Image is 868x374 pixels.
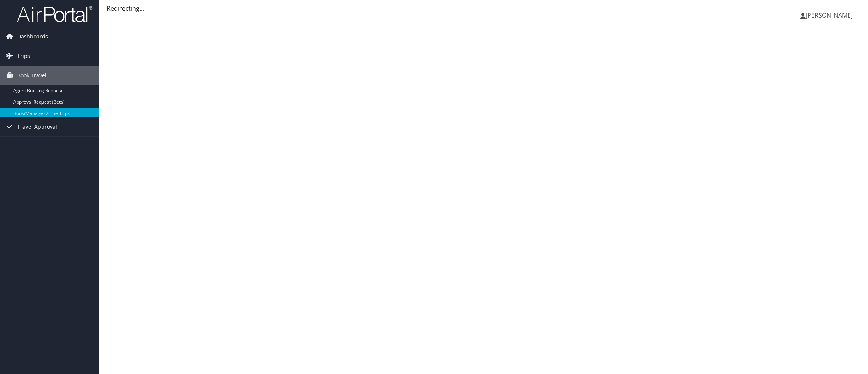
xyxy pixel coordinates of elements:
div: Redirecting... [107,4,860,13]
span: Trips [17,46,30,66]
img: airportal-logo.png [17,5,93,23]
span: Dashboards [17,27,48,46]
a: [PERSON_NAME] [800,4,860,27]
span: [PERSON_NAME] [806,11,853,19]
span: Travel Approval [17,117,57,136]
span: Book Travel [17,66,46,85]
